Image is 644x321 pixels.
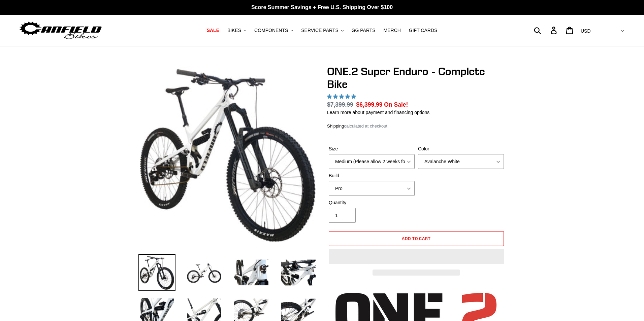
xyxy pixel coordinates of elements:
a: Learn more about payment and financing options [327,110,429,115]
label: Quantity [329,199,415,206]
span: COMPONENTS [254,28,288,33]
a: Shipping [327,123,344,129]
input: Search [538,23,555,38]
span: SALE [207,28,219,33]
s: $7,399.99 [327,101,353,108]
button: BIKES [224,26,250,35]
label: Color [418,145,504,152]
span: 5.00 stars [327,94,357,99]
a: MERCH [380,26,404,35]
div: calculated at checkout. [327,123,506,130]
span: BIKES [227,28,241,33]
label: Size [329,145,415,152]
img: Canfield Bikes [19,20,103,41]
span: GG PARTS [352,28,376,33]
a: SALE [203,26,223,35]
span: GIFT CARDS [409,28,438,33]
span: $6,399.99 [356,101,383,108]
img: ONE.2 Super Enduro - Complete Bike [140,66,316,242]
a: GG PARTS [348,26,379,35]
span: On Sale! [384,100,408,109]
span: MERCH [384,28,401,33]
img: Load image into Gallery viewer, ONE.2 Super Enduro - Complete Bike [233,254,270,291]
img: Load image into Gallery viewer, ONE.2 Super Enduro - Complete Bike [138,254,175,291]
span: SERVICE PARTS [301,28,338,33]
button: Add to cart [329,231,504,246]
span: Add to cart [402,236,431,241]
label: Build [329,172,415,179]
img: Load image into Gallery viewer, ONE.2 Super Enduro - Complete Bike [280,254,317,291]
a: GIFT CARDS [406,26,441,35]
button: SERVICE PARTS [298,26,347,35]
img: Load image into Gallery viewer, ONE.2 Super Enduro - Complete Bike [186,254,223,291]
button: COMPONENTS [251,26,296,35]
h1: ONE.2 Super Enduro - Complete Bike [327,65,506,91]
